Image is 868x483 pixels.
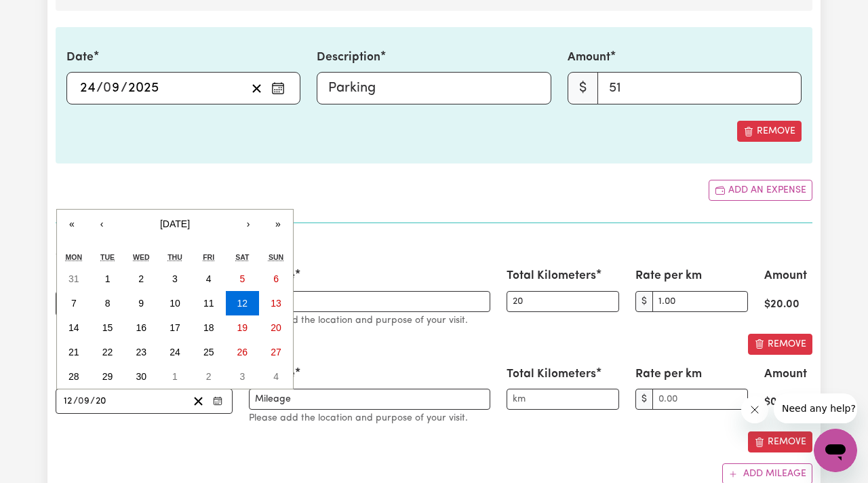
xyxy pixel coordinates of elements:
button: Remove this expense [737,121,802,142]
button: 26 September 20 [226,340,260,364]
input: Add the location and purpose of your visit [249,389,490,410]
abbr: 25 September 20 [203,347,214,358]
label: Total Kilometers [507,267,596,285]
button: 17 September 20 [158,315,192,340]
abbr: 23 September 20 [136,347,146,358]
span: / [121,81,127,96]
abbr: Saturday [235,253,249,261]
button: › [233,210,263,239]
abbr: 9 September 20 [138,298,144,309]
h2: 4. [GEOGRAPHIC_DATA] [56,245,812,262]
button: 4 October 20 [259,364,293,389]
abbr: 17 September 20 [170,322,180,333]
button: 12 September 20 [226,291,260,315]
label: Description [317,49,380,66]
button: 20 September 20 [259,315,293,340]
abbr: 5 September 20 [239,273,245,284]
span: / [90,395,95,407]
abbr: 20 September 20 [271,322,281,333]
abbr: Wednesday [133,253,150,261]
button: 5 September 20 [226,267,260,291]
span: $ [568,72,598,104]
label: Date [56,267,83,285]
button: 10 September 20 [158,291,192,315]
iframe: Button to launch messaging window [814,429,857,472]
abbr: 30 September 20 [136,371,146,382]
button: 9 September 20 [124,291,158,315]
abbr: Thursday [167,253,182,261]
abbr: 15 September 20 [102,322,113,333]
button: 14 September 20 [57,315,91,340]
button: 1 October 20 [158,364,192,389]
abbr: 3 September 20 [172,273,178,284]
abbr: 26 September 20 [237,347,248,358]
button: 16 September 20 [124,315,158,340]
button: Clear date [246,78,267,98]
abbr: 1 October 20 [172,371,178,382]
abbr: 4 October 20 [273,371,279,382]
label: Date [56,366,83,383]
abbr: 29 September 20 [102,371,113,382]
button: 24 September 20 [158,340,192,364]
strong: $ 20.00 [764,299,800,310]
abbr: Sunday [269,253,283,261]
button: 29 September 20 [91,364,125,389]
button: 3 October 20 [226,364,260,389]
button: « [57,210,87,239]
input: km [507,291,619,312]
abbr: Monday [66,253,83,261]
input: ---- [95,392,107,410]
abbr: 24 September 20 [170,347,180,358]
abbr: 28 September 20 [68,371,79,382]
button: 13 September 20 [259,291,293,315]
button: 28 September 20 [57,364,91,389]
button: Clear date [188,392,209,410]
button: 1 September 20 [91,267,125,291]
input: Add the location and purpose of your visit [249,291,490,312]
abbr: 12 September 20 [237,298,248,309]
abbr: 19 September 20 [237,322,248,333]
abbr: Friday [203,253,214,261]
button: Remove this mileage entry [748,431,812,452]
abbr: 21 September 20 [68,347,79,358]
abbr: Tuesday [100,253,115,261]
input: -- [63,392,73,410]
abbr: 11 September 20 [203,298,214,309]
button: 7 September 20 [57,291,91,315]
abbr: 16 September 20 [136,322,146,333]
button: 25 September 20 [192,340,226,364]
span: / [73,395,78,407]
abbr: 13 September 20 [271,298,281,309]
abbr: 27 September 20 [271,347,281,358]
iframe: Message from company [774,393,857,423]
label: Amount [568,49,610,66]
button: 11 September 20 [192,291,226,315]
abbr: 1 September 20 [105,273,111,284]
abbr: 2 September 20 [138,273,144,284]
abbr: 2 October 20 [206,371,212,382]
label: Mileage [249,267,295,285]
button: [DATE] [117,210,233,239]
button: 31 August 20 [57,267,91,291]
button: 30 September 20 [124,364,158,389]
button: Remove this mileage entry [748,334,812,355]
abbr: 10 September 20 [170,298,180,309]
button: 18 September 20 [192,315,226,340]
abbr: 22 September 20 [102,347,113,358]
label: Amount [764,267,807,285]
button: 8 September 20 [91,291,125,315]
button: 19 September 20 [226,315,260,340]
label: Date [66,49,94,66]
small: Please add the location and purpose of your visit. [249,413,468,423]
button: » [263,210,293,239]
abbr: 18 September 20 [203,322,214,333]
input: Parking [317,72,551,104]
span: $ [635,291,653,312]
abbr: 4 September 20 [206,273,212,284]
span: 0 [103,81,111,95]
input: ---- [127,78,159,98]
button: ‹ [87,210,117,239]
button: 22 September 20 [91,340,125,364]
span: [DATE] [160,218,190,229]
